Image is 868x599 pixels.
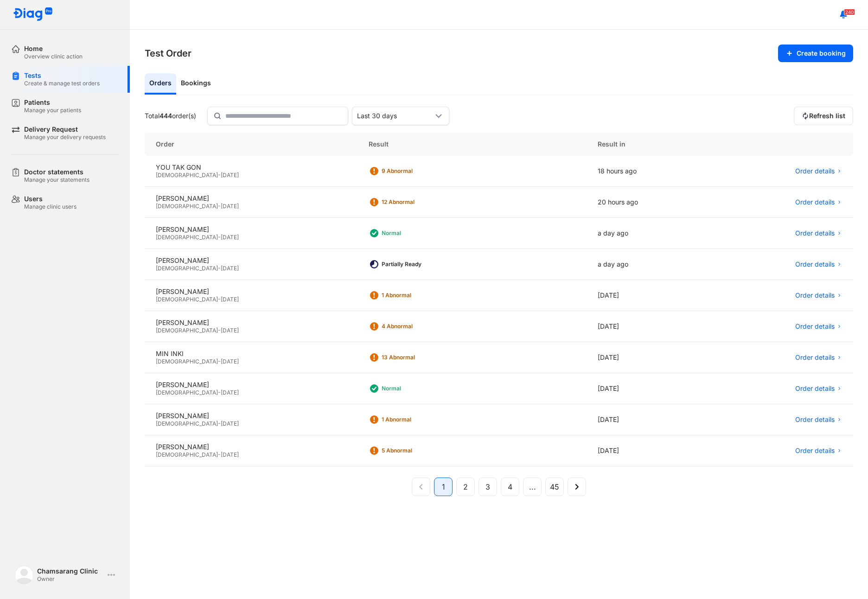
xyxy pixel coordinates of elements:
[156,296,218,303] span: [DEMOGRAPHIC_DATA]
[795,415,835,424] span: Order details
[587,156,713,187] div: 18 hours ago
[795,322,835,331] span: Order details
[145,73,176,95] div: Orders
[221,203,239,210] span: [DATE]
[809,112,845,120] span: Refresh list
[221,358,239,365] span: [DATE]
[156,451,218,458] span: [DEMOGRAPHIC_DATA]
[382,323,456,330] div: 4 Abnormal
[357,112,433,120] div: Last 30 days
[795,384,835,393] span: Order details
[156,203,218,210] span: [DEMOGRAPHIC_DATA]
[587,187,713,218] div: 20 hours ago
[24,80,100,87] div: Create & manage test orders
[529,481,536,492] span: ...
[523,478,542,496] button: ...
[479,478,497,496] button: 3
[156,265,218,272] span: [DEMOGRAPHIC_DATA]
[221,234,239,241] span: [DATE]
[221,172,239,178] span: [DATE]
[24,71,100,80] div: Tests
[156,358,218,365] span: [DEMOGRAPHIC_DATA]
[156,287,346,296] div: [PERSON_NAME]
[795,446,835,455] span: Order details
[587,280,713,311] div: [DATE]
[24,134,106,141] div: Manage your delivery requests
[382,447,456,454] div: 5 Abnormal
[160,112,172,120] span: 444
[156,420,218,427] span: [DEMOGRAPHIC_DATA]
[24,168,89,176] div: Doctor statements
[24,98,81,107] div: Patients
[587,311,713,342] div: [DATE]
[587,373,713,404] div: [DATE]
[221,389,239,396] span: [DATE]
[382,385,456,392] div: Normal
[24,53,83,60] div: Overview clinic action
[221,420,239,427] span: [DATE]
[550,481,559,492] span: 45
[587,435,713,466] div: [DATE]
[382,292,456,299] div: 1 Abnormal
[37,575,104,583] div: Owner
[795,198,835,206] span: Order details
[508,481,512,492] span: 4
[15,566,33,584] img: logo
[176,73,216,95] div: Bookings
[156,412,346,420] div: [PERSON_NAME]
[221,296,239,303] span: [DATE]
[382,229,456,237] div: Normal
[24,203,77,210] div: Manage clinic users
[795,353,835,362] span: Order details
[587,404,713,435] div: [DATE]
[156,389,218,396] span: [DEMOGRAPHIC_DATA]
[145,47,191,60] h3: Test Order
[218,451,221,458] span: -
[221,451,239,458] span: [DATE]
[795,291,835,299] span: Order details
[844,9,855,15] span: 240
[357,133,587,156] div: Result
[145,112,196,120] div: Total order(s)
[24,195,77,203] div: Users
[24,45,83,53] div: Home
[218,172,221,178] span: -
[463,481,468,492] span: 2
[485,481,490,492] span: 3
[587,133,713,156] div: Result in
[156,163,346,172] div: YOU TAK GON
[587,218,713,249] div: a day ago
[37,567,104,575] div: Chamsarang Clinic
[218,203,221,210] span: -
[156,256,346,265] div: [PERSON_NAME]
[156,234,218,241] span: [DEMOGRAPHIC_DATA]
[218,420,221,427] span: -
[156,172,218,178] span: [DEMOGRAPHIC_DATA]
[156,194,346,203] div: [PERSON_NAME]
[156,327,218,334] span: [DEMOGRAPHIC_DATA]
[382,167,456,175] div: 9 Abnormal
[221,265,239,272] span: [DATE]
[545,478,564,496] button: 45
[218,234,221,241] span: -
[778,45,853,62] button: Create booking
[145,133,357,156] div: Order
[794,107,853,125] button: Refresh list
[156,381,346,389] div: [PERSON_NAME]
[156,319,346,327] div: [PERSON_NAME]
[156,350,346,358] div: MIN INKI
[218,265,221,272] span: -
[218,389,221,396] span: -
[24,107,81,114] div: Manage your patients
[13,7,53,22] img: logo
[795,229,835,237] span: Order details
[382,354,456,361] div: 13 Abnormal
[587,249,713,280] div: a day ago
[382,198,456,206] div: 12 Abnormal
[156,225,346,234] div: [PERSON_NAME]
[442,481,445,492] span: 1
[221,327,239,334] span: [DATE]
[24,125,106,134] div: Delivery Request
[587,342,713,373] div: [DATE]
[456,478,475,496] button: 2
